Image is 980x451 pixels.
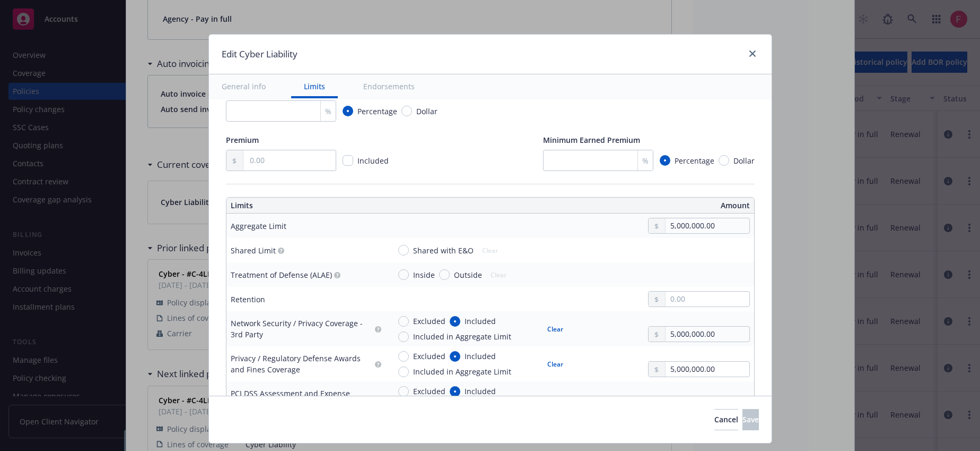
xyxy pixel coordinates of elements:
[660,155,670,166] input: Percentage
[416,106,437,117] span: Dollar
[413,245,474,256] span: Shared with E&O
[666,292,749,307] input: 0.00
[351,74,427,98] button: Endorsements
[231,294,265,305] div: Retention
[465,316,496,327] span: Included
[226,198,437,214] th: Limits
[413,351,445,362] span: Excluded
[642,155,649,166] span: %
[398,386,409,397] input: Excluded
[413,316,445,327] span: Excluded
[666,362,749,377] input: 0.00
[413,366,511,377] span: Included in Aggregate Limit
[675,155,714,166] span: Percentage
[401,106,412,116] input: Dollar
[413,331,511,342] span: Included in Aggregate Limit
[450,351,460,362] input: Included
[465,386,496,397] span: Included
[450,386,460,397] input: Included
[226,135,259,145] span: Premium
[495,198,754,214] th: Amount
[541,321,570,336] button: Clear
[357,106,397,117] span: Percentage
[243,150,335,171] input: 0.00
[231,245,276,256] div: Shared Limit
[541,392,570,406] button: Clear
[231,318,373,340] div: Network Security / Privacy Coverage - 3rd Party
[325,106,331,117] span: %
[666,218,749,233] input: 0.00
[413,269,435,280] span: Inside
[398,245,409,256] input: Shared with E&O
[465,351,496,362] span: Included
[398,351,409,362] input: Excluded
[222,47,297,61] h1: Edit Cyber Liability
[439,269,450,280] input: Outside
[231,388,373,410] div: PCI DSS Assessment and Expense Coverage
[209,74,278,98] button: General info
[231,220,286,232] div: Aggregate Limit
[398,367,409,377] input: Included in Aggregate Limit
[450,316,460,327] input: Included
[398,269,409,280] input: Inside
[357,156,389,166] span: Included
[543,135,640,145] span: Minimum Earned Premium
[666,327,749,342] input: 0.00
[291,74,338,98] button: Limits
[231,269,332,280] div: Treatment of Defense (ALAE)
[398,331,409,342] input: Included in Aggregate Limit
[413,386,445,397] span: Excluded
[231,353,373,375] div: Privacy / Regulatory Defense Awards and Fines Coverage
[398,316,409,327] input: Excluded
[454,269,482,280] span: Outside
[541,356,570,371] button: Clear
[343,106,353,116] input: Percentage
